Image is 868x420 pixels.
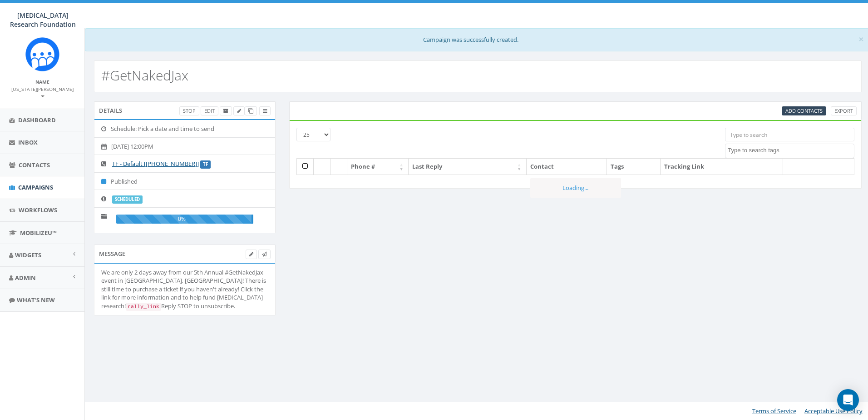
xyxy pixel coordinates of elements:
span: Archive Campaign [223,107,228,114]
a: Add Contacts [782,106,826,116]
span: Campaigns [18,183,53,191]
i: Published [101,179,111,185]
div: Open Intercom Messenger [837,389,859,411]
span: What's New [17,296,55,304]
span: Add Contacts [785,107,823,114]
span: Dashboard [18,116,56,124]
label: TF [200,160,211,169]
a: Acceptable Use Policy [804,407,863,415]
a: TF - Default [[PHONE_NUMBER]] [112,160,199,168]
a: Export [831,106,857,116]
span: CSV files only [785,107,823,114]
span: Edit Campaign Title [237,107,241,114]
div: 0% [116,215,253,224]
li: Published [94,172,275,190]
li: [DATE] 12:00PM [94,137,275,155]
span: Workflows [19,206,57,214]
code: rally_link [126,303,161,311]
div: We are only 2 days away from our 5th Annual #GetNakedJax event in [GEOGRAPHIC_DATA], [GEOGRAPHIC_... [101,268,268,311]
span: Clone Campaign [248,107,253,114]
span: [MEDICAL_DATA] Research Foundation [10,11,76,29]
th: Last Reply [409,159,527,175]
span: × [858,33,864,45]
th: Phone # [347,159,409,175]
textarea: Search [728,146,854,155]
span: Edit Campaign Body [249,250,253,257]
span: View Campaign Delivery Statistics [263,107,267,114]
a: [US_STATE][PERSON_NAME] [11,85,74,100]
i: Schedule: Pick a date and time to send [101,126,111,132]
small: [US_STATE][PERSON_NAME] [11,86,74,100]
img: Rally_Corp_Icon.png [25,37,59,71]
a: Stop [179,106,199,116]
a: Edit [201,106,218,116]
div: Details [94,101,276,120]
button: Close [858,35,864,44]
span: Contacts [19,161,50,169]
li: Schedule: Pick a date and time to send [94,120,275,138]
th: Tags [607,159,661,175]
th: Contact [527,159,607,175]
div: Message [94,245,276,263]
span: MobilizeU™ [20,229,57,237]
th: Tracking Link [661,159,783,175]
span: Admin [15,274,36,282]
span: Widgets [15,251,41,259]
a: Terms of Service [752,407,796,415]
div: Loading... [530,178,621,198]
small: Name [35,79,49,85]
label: scheduled [112,195,143,204]
h2: #GetNakedJax [101,68,188,83]
span: Inbox [18,138,38,146]
input: Type to search [725,128,854,141]
span: Send Test Message [262,250,267,257]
